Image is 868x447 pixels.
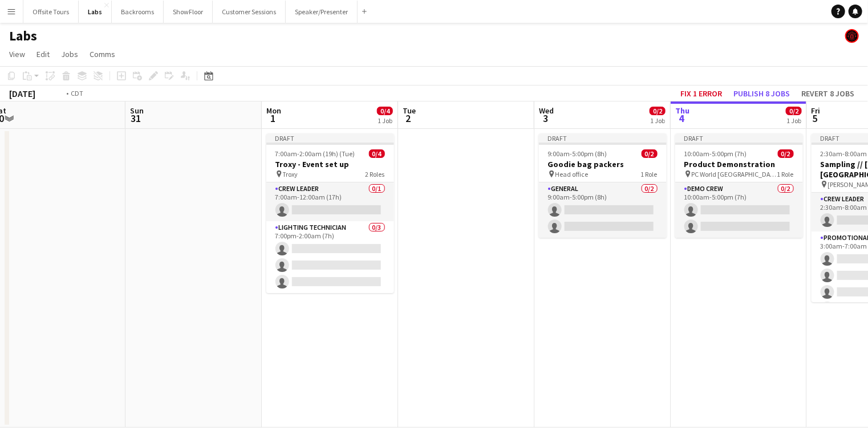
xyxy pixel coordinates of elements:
a: Edit [32,47,54,62]
button: Speaker/Presenter [286,1,358,23]
div: CDT [71,89,83,97]
button: Fix 1 error [676,86,727,101]
a: View [5,47,30,62]
button: Labs [79,1,112,23]
span: Jobs [61,49,78,59]
a: Jobs [56,47,83,62]
a: Comms [85,47,120,62]
button: Publish 8 jobs [729,86,794,101]
app-user-avatar: Chad Housner [845,29,859,43]
div: [DATE] [9,88,35,99]
h1: Labs [9,27,37,44]
span: Edit [36,49,50,59]
span: View [9,49,25,59]
button: ShowFloor [164,1,213,23]
button: Revert 8 jobs [797,86,859,101]
button: Offsite Tours [23,1,79,23]
button: Backrooms [112,1,164,23]
button: Customer Sessions [213,1,286,23]
span: Comms [90,49,115,59]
